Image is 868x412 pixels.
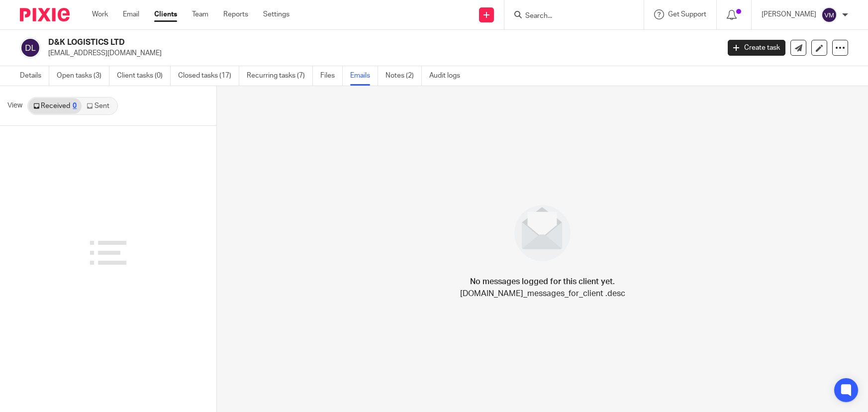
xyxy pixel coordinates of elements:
a: Audit logs [429,66,468,86]
a: Closed tasks (17) [178,66,239,86]
span: View [7,101,22,111]
a: Team [192,9,208,19]
h4: No messages logged for this client yet. [470,276,615,288]
span: Get Support [668,11,706,18]
img: svg%3E [821,7,837,23]
a: Create task [728,40,785,56]
p: [EMAIL_ADDRESS][DOMAIN_NAME] [48,48,713,58]
p: [PERSON_NAME] [762,9,816,19]
a: Recurring tasks (7) [247,66,313,86]
a: Work [92,9,108,19]
a: Open tasks (3) [57,66,109,86]
img: svg%3E [20,37,41,58]
img: Pixie [20,8,70,21]
a: Reports [223,9,248,19]
a: Email [123,9,139,19]
a: Settings [263,9,289,19]
a: Details [20,66,49,86]
a: Received0 [28,98,82,114]
a: Emails [350,66,378,86]
a: Notes (2) [386,66,422,86]
input: Search [524,12,614,21]
div: 0 [73,103,77,109]
img: image [508,199,577,268]
a: Sent [82,98,116,114]
h2: D&K LOGISTICS LTD [48,37,580,48]
a: Files [320,66,343,86]
a: Client tasks (0) [117,66,171,86]
a: Clients [154,9,177,19]
p: [DOMAIN_NAME]_messages_for_client .desc [460,288,625,300]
